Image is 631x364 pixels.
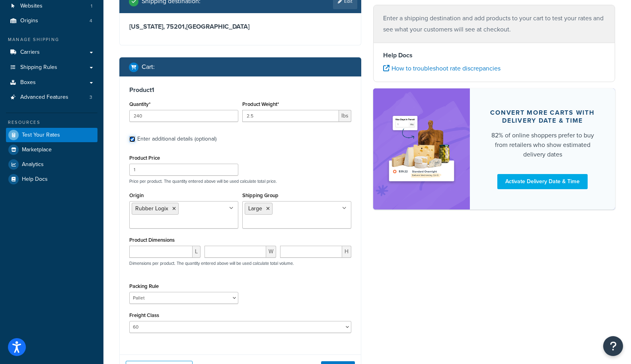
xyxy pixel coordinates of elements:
a: Boxes [6,75,97,90]
span: Help Docs [22,176,48,183]
span: Advanced Features [20,94,68,101]
label: Product Price [129,155,160,161]
span: Shipping Rules [20,64,57,71]
span: Large [248,204,262,213]
div: Manage Shipping [6,36,97,43]
a: Carriers [6,45,97,60]
input: 0.00 [242,110,339,122]
p: Enter a shipping destination and add products to your cart to test your rates and see what your c... [383,13,605,35]
h3: [US_STATE], 75201 , [GEOGRAPHIC_DATA] [129,23,351,31]
div: Convert more carts with delivery date & time [489,109,596,125]
div: Enter additional details (optional) [137,133,216,145]
p: Price per product. The quantity entered above will be used calculate total price. [127,178,353,184]
a: Advanced Features3 [6,90,97,105]
span: L [193,246,201,258]
a: Test Your Rates [6,128,97,142]
span: Carriers [20,49,40,56]
label: Product Dimensions [129,237,175,243]
button: Open Resource Center [603,336,623,356]
span: Boxes [20,79,36,86]
div: Resources [6,119,97,126]
input: 0.0 [129,110,238,122]
a: Marketplace [6,143,97,157]
input: Enter additional details (optional) [129,136,135,142]
span: lbs [339,110,351,122]
label: Quantity* [129,101,150,107]
span: Websites [20,3,43,10]
h3: Product 1 [129,86,351,94]
span: W [266,246,276,258]
span: 1 [91,3,92,10]
h2: Cart : [142,63,155,70]
div: 82% of online shoppers prefer to buy from retailers who show estimated delivery dates [489,131,596,159]
span: 4 [90,18,92,24]
label: Freight Class [129,312,159,318]
a: How to troubleshoot rate discrepancies [383,64,501,73]
li: Origins [6,14,97,28]
img: feature-image-ddt-36eae7f7280da8017bfb280eaccd9c446f90b1fe08728e4019434db127062ab4.png [385,100,458,198]
h4: Help Docs [383,51,605,60]
a: Shipping Rules [6,60,97,75]
a: Analytics [6,157,97,172]
label: Packing Rule [129,283,159,289]
a: Origins4 [6,14,97,28]
span: Origins [20,18,38,24]
a: Activate Delivery Date & Time [497,174,588,189]
label: Origin [129,192,144,198]
label: Product Weight* [242,101,279,107]
a: Help Docs [6,172,97,186]
span: Test Your Rates [22,132,60,139]
span: Rubber Logix [135,204,168,213]
span: Marketplace [22,147,52,153]
span: H [342,246,351,258]
p: Dimensions per product. The quantity entered above will be used calculate total volume. [127,260,294,266]
span: Analytics [22,161,44,168]
span: 3 [90,94,92,101]
li: Advanced Features [6,90,97,105]
label: Shipping Group [242,192,278,198]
